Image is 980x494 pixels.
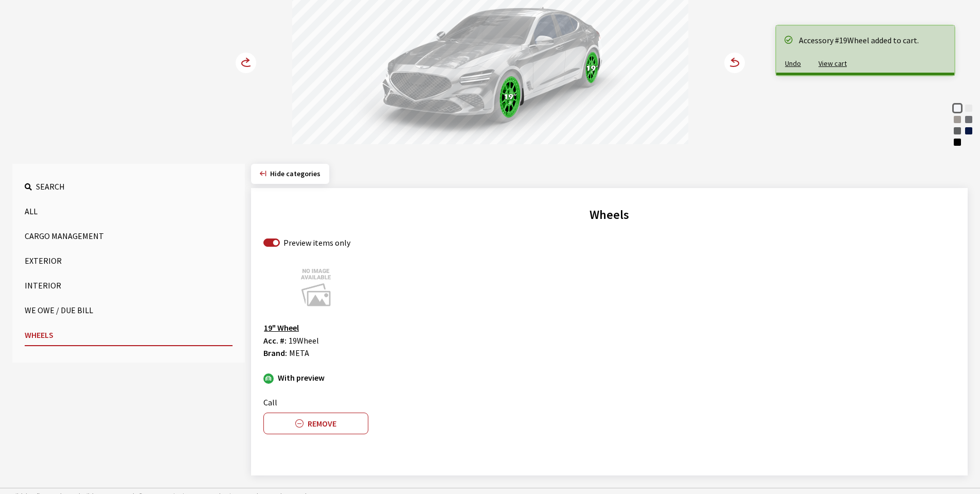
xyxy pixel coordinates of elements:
label: Brand: [263,347,287,359]
img: Image for 19&quot; Wheel [263,261,368,313]
div: Savile Silver [964,114,974,125]
span: Click to hide category section. [270,169,320,178]
button: Hide categories [251,164,329,184]
button: Undo [776,55,810,73]
button: 19" Wheel [263,321,299,334]
button: Exterior [25,250,233,271]
div: With preview [263,371,368,384]
div: Uyuni White [952,103,963,113]
span: Search [36,181,65,192]
div: Vik Black [952,137,963,147]
button: We Owe / Due Bill [25,300,233,320]
span: 19Wheel [289,335,319,346]
div: Capri Blue [964,126,974,136]
button: View cart [810,55,856,73]
div: Accessory #19Wheel added to cart. [799,34,944,46]
div: Makalu Gray [952,126,963,136]
span: META [289,348,309,358]
button: Remove [263,413,368,434]
div: Alta White [964,103,974,113]
h2: Wheels [263,206,955,224]
label: Preview items only [283,236,350,249]
label: Acc. #: [263,334,287,347]
label: Call [263,396,277,408]
button: All [25,201,233,222]
div: Vatna Gray [952,114,963,125]
button: Interior [25,275,233,296]
button: Wheels [25,325,233,346]
button: Cargo Management [25,226,233,246]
